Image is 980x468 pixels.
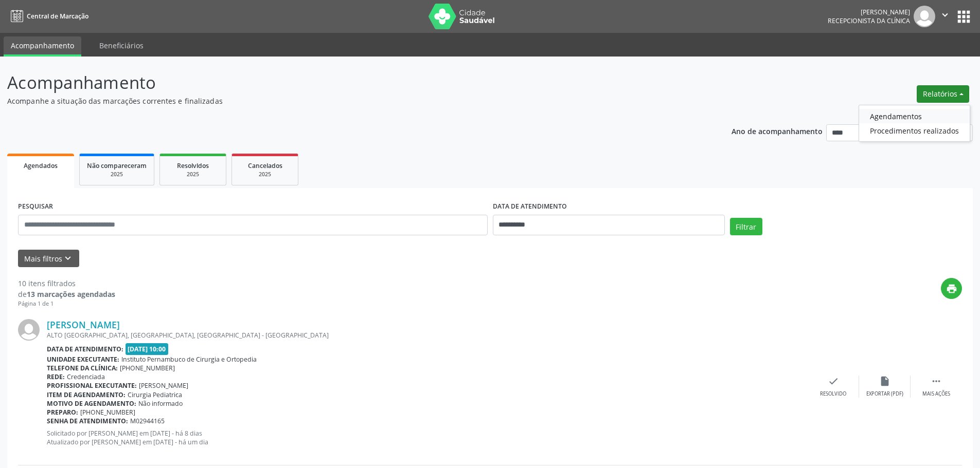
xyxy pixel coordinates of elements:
[130,417,165,425] span: M02944165
[922,390,950,398] div: Mais ações
[917,85,969,103] button: Relatórios
[239,171,291,178] div: 2025
[730,218,762,235] button: Filtrar
[493,199,567,215] label: DATA DE ATENDIMENTO
[866,390,903,398] div: Exportar (PDF)
[941,278,962,299] button: print
[47,372,65,381] b: Rede:
[24,161,58,170] span: Agendados
[47,355,119,364] b: Unidade executante:
[931,376,942,387] i: 
[47,417,128,425] b: Senha de atendimento:
[47,408,78,417] b: Preparo:
[92,36,151,54] a: Beneficiários
[67,372,105,381] span: Credenciada
[828,8,910,16] div: [PERSON_NAME]
[935,6,955,27] button: 
[7,8,88,25] a: Central de Marcação
[946,283,957,294] i: print
[939,9,951,21] i: 
[859,105,970,142] ul: Relatórios
[47,364,118,372] b: Telefone da clínica:
[139,381,188,390] span: [PERSON_NAME]
[18,250,79,268] button: Mais filtroskeyboard_arrow_down
[47,319,120,330] a: [PERSON_NAME]
[27,12,88,21] span: Central de Marcação
[27,289,115,299] strong: 13 marcações agendadas
[121,355,257,364] span: Instituto Pernambuco de Cirurgia e Ortopedia
[732,124,823,137] p: Ano de acompanhamento
[177,161,209,170] span: Resolvidos
[18,289,115,299] div: de
[138,399,183,408] span: Não informado
[859,109,970,123] a: Agendamentos
[879,376,890,387] i: insert_drive_file
[87,171,147,178] div: 2025
[914,6,935,27] img: img
[828,16,910,25] span: Recepcionista da clínica
[128,390,182,399] span: Cirurgia Pediatrica
[47,399,136,408] b: Motivo de agendamento:
[18,278,115,289] div: 10 itens filtrados
[47,331,808,340] div: ALTO [GEOGRAPHIC_DATA], [GEOGRAPHIC_DATA], [GEOGRAPHIC_DATA] - [GEOGRAPHIC_DATA]
[47,345,123,353] b: Data de atendimento:
[18,319,40,341] img: img
[7,96,683,106] p: Acompanhe a situação das marcações correntes e finalizadas
[126,343,169,355] span: [DATE] 10:00
[87,161,147,170] span: Não compareceram
[47,390,126,399] b: Item de agendamento:
[820,390,846,398] div: Resolvido
[248,161,282,170] span: Cancelados
[4,36,81,57] a: Acompanhamento
[80,408,135,417] span: [PHONE_NUMBER]
[828,376,839,387] i: check
[859,123,970,138] a: Procedimentos realizados
[18,299,115,308] div: Página 1 de 1
[47,381,137,390] b: Profissional executante:
[955,8,973,26] button: apps
[167,171,219,178] div: 2025
[47,429,808,446] p: Solicitado por [PERSON_NAME] em [DATE] - há 8 dias Atualizado por [PERSON_NAME] em [DATE] - há um...
[7,70,683,96] p: Acompanhamento
[18,199,53,215] label: PESQUISAR
[62,253,74,264] i: keyboard_arrow_down
[120,364,175,372] span: [PHONE_NUMBER]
